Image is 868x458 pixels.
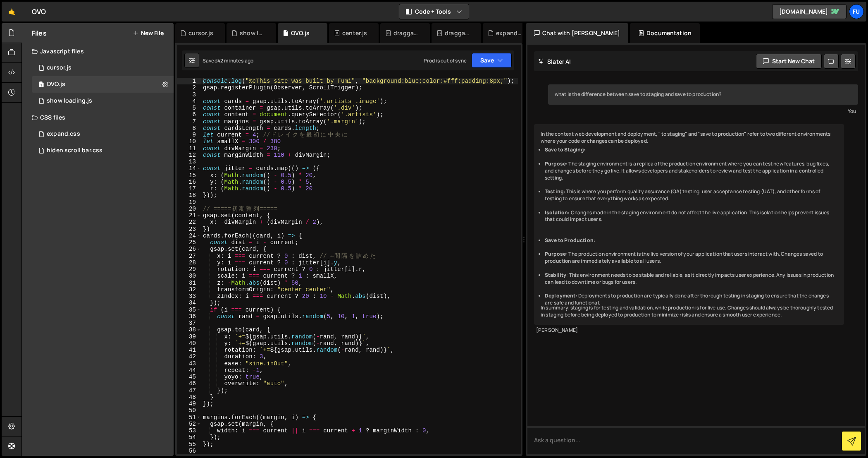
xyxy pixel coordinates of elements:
div: 54 [177,434,201,441]
div: 36 [177,313,201,320]
div: 48 [177,394,201,400]
div: 42 minutes ago [217,57,253,64]
div: OVO [32,7,46,17]
div: 2 [177,84,201,91]
div: 17267/48011.js [32,93,174,109]
div: expand.css [47,130,80,138]
div: 22 [177,219,201,225]
div: 20 [177,206,201,212]
div: Prod is out of sync [424,57,467,64]
div: Saved [203,57,253,64]
a: Fu [849,4,864,19]
div: 28 [177,259,201,266]
div: 35 [177,307,201,313]
li: : Changes made in the staging environment do not affect the live application. This isolation help... [545,209,837,223]
div: 52 [177,421,201,427]
div: 40 [177,340,201,347]
div: OVO.js [291,29,310,37]
li: : [545,237,837,244]
div: 14 [177,165,201,172]
div: 4 [177,98,201,105]
div: 9 [177,132,201,138]
li: : [545,146,837,153]
div: 39 [177,333,201,340]
div: show loading.js [240,29,266,37]
div: 12 [177,152,201,158]
div: hiden scroll bar.css [47,147,103,154]
div: 47 [177,387,201,394]
strong: Save to Production [545,237,594,244]
a: 🤙 [2,2,22,22]
div: draggable, scrollable.js [393,29,420,37]
div: 11 [177,145,201,152]
li: : Deployments to production are typically done after thorough testing in staging to ensure that t... [545,293,837,307]
div: 50 [177,407,201,414]
div: 34 [177,300,201,306]
div: 7 [177,118,201,125]
div: 16 [177,179,201,185]
div: 17267/47820.css [32,126,174,142]
div: 13 [177,158,201,165]
li: : The staging environment is a replica of the production environment where you can test new featu... [545,161,837,181]
div: In the context web development and deployment, " to staging" and "save to production" refer to tw... [534,124,844,325]
strong: Purpose [545,160,566,167]
div: Documentation [630,23,700,43]
strong: Testing [545,188,563,195]
div: 27 [177,253,201,259]
div: 17 [177,185,201,192]
span: 1 [39,82,44,89]
div: 24 [177,233,201,239]
div: show loading.js [47,97,92,105]
li: : This environment needs to be stable and reliable, as it directly impacts user experience. Any i... [545,272,837,286]
div: Chat with [PERSON_NAME] [526,23,628,43]
div: 1 [177,78,201,84]
div: 5 [177,105,201,111]
div: 17267/48012.js [32,60,174,76]
div: draggable using Observer.css [445,29,471,37]
div: 26 [177,246,201,252]
div: 41 [177,347,201,353]
div: 10 [177,138,201,145]
li: : This is where you perform quality assurance (QA) testing, user acceptance testing (UAT), and ot... [545,188,837,202]
li: : The production environment is the live version of your application that users interact with. Ch... [545,251,837,265]
div: center.js [342,29,367,37]
div: what is the difference between save to staging and save to production? [548,84,858,105]
strong: Stability [545,271,566,278]
div: 46 [177,380,201,387]
div: [PERSON_NAME] [536,327,842,334]
div: Javascript files [22,43,174,60]
div: 32 [177,286,201,293]
strong: Purpose [545,250,566,257]
div: 8 [177,125,201,132]
div: CSS files [22,109,174,126]
div: 25 [177,239,201,246]
button: Start new chat [756,54,822,69]
div: 23 [177,226,201,233]
div: 6 [177,111,201,118]
div: expand.css [496,29,522,37]
div: 30 [177,273,201,279]
h2: Files [32,29,47,38]
div: You [550,107,856,115]
div: 51 [177,414,201,421]
div: 56 [177,448,201,454]
div: cursor.js [47,64,72,72]
button: Code + Tools [399,4,469,19]
button: Save [472,53,512,68]
div: 17267/47816.css [32,142,174,159]
div: 3 [177,91,201,98]
div: OVO.js [47,81,65,88]
strong: Deployment [545,292,576,299]
div: cursor.js [188,29,213,37]
div: 31 [177,280,201,286]
div: 55 [177,441,201,448]
div: 42 [177,353,201,360]
h2: Slater AI [538,58,571,65]
strong: Isolation [545,209,568,216]
div: 21 [177,212,201,219]
button: New File [133,30,164,36]
a: [DOMAIN_NAME] [772,4,847,19]
div: 44 [177,367,201,374]
div: 49 [177,400,201,407]
div: 17267/47848.js [32,76,174,93]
